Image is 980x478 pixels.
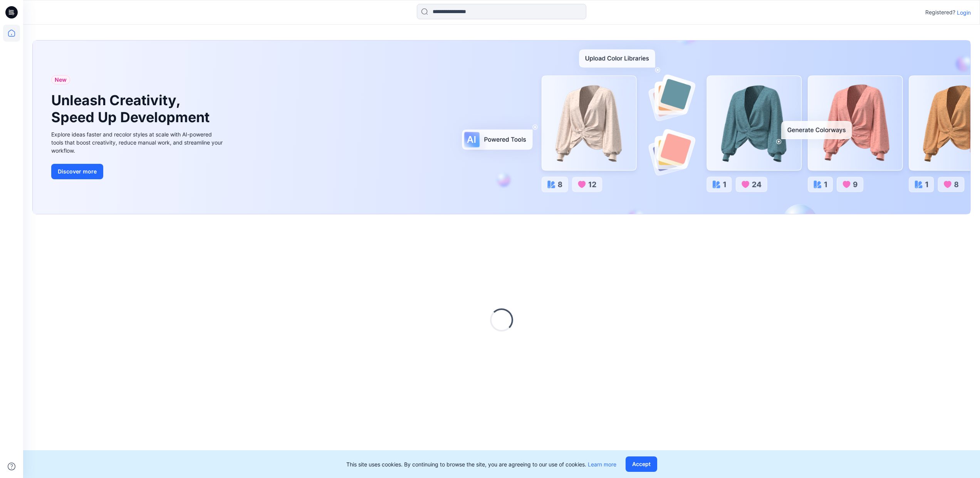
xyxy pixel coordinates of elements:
[346,460,616,468] p: This site uses cookies. By continuing to browse the site, you are agreeing to our use of cookies.
[55,75,67,84] span: New
[588,461,616,468] a: Learn more
[925,8,955,17] p: Registered?
[626,456,657,472] button: Accept
[51,130,225,155] div: Explore ideas faster and recolor styles at scale with AI-powered tools that boost creativity, red...
[51,164,103,179] button: Discover more
[957,8,971,17] p: Login
[51,92,213,125] h1: Unleash Creativity, Speed Up Development
[51,164,225,179] a: Discover more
